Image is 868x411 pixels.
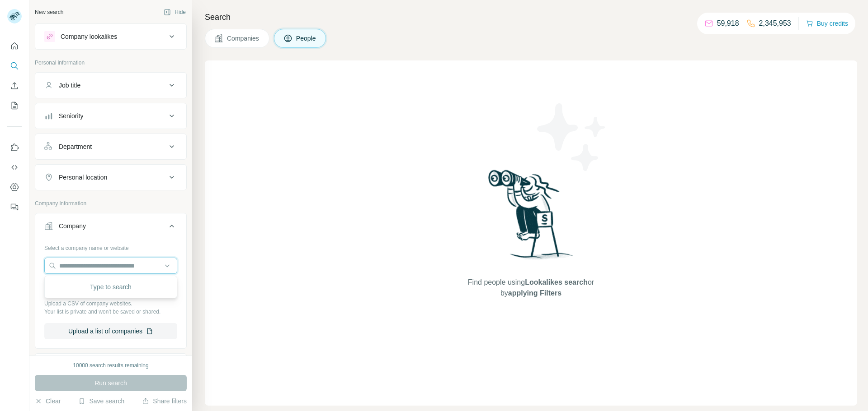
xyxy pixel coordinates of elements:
[35,8,63,16] div: New search
[59,111,83,120] div: Seniority
[508,289,561,297] span: applying Filters
[78,397,124,406] button: Save search
[531,97,613,178] img: Surfe Illustration - Stars
[44,308,177,316] p: Your list is private and won't be saved or shared.
[484,167,578,268] img: Surfe Illustration - Woman searching with binoculars
[59,142,92,151] div: Department
[35,166,186,188] button: Personal location
[759,18,791,29] p: 2,345,953
[35,215,186,240] button: Company
[61,32,117,41] div: Company lookalikes
[73,361,148,369] div: 10000 search results remaining
[7,199,22,215] button: Feedback
[296,34,317,43] span: People
[717,18,739,29] p: 59,918
[35,26,186,47] button: Company lookalikes
[35,136,186,157] button: Department
[7,139,22,156] button: Use Surfe on LinkedIn
[44,300,177,308] p: Upload a CSV of company websites.
[7,179,22,195] button: Dashboard
[7,97,22,114] button: My lists
[7,78,22,94] button: Enrich CSV
[59,222,86,231] div: Company
[227,34,260,43] span: Companies
[458,277,603,299] span: Find people using or by
[59,173,107,182] div: Personal location
[35,59,187,67] p: Personal information
[157,5,192,19] button: Hide
[35,199,187,208] p: Company information
[35,105,186,127] button: Seniority
[44,323,177,339] button: Upload a list of companies
[44,240,177,252] div: Select a company name or website
[35,74,186,96] button: Job title
[142,397,187,406] button: Share filters
[7,159,22,175] button: Use Surfe API
[205,11,857,23] h4: Search
[525,278,588,286] span: Lookalikes search
[7,38,22,54] button: Quick start
[59,81,80,90] div: Job title
[7,58,22,74] button: Search
[35,397,61,406] button: Clear
[47,278,175,296] div: Type to search
[806,17,848,30] button: Buy credits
